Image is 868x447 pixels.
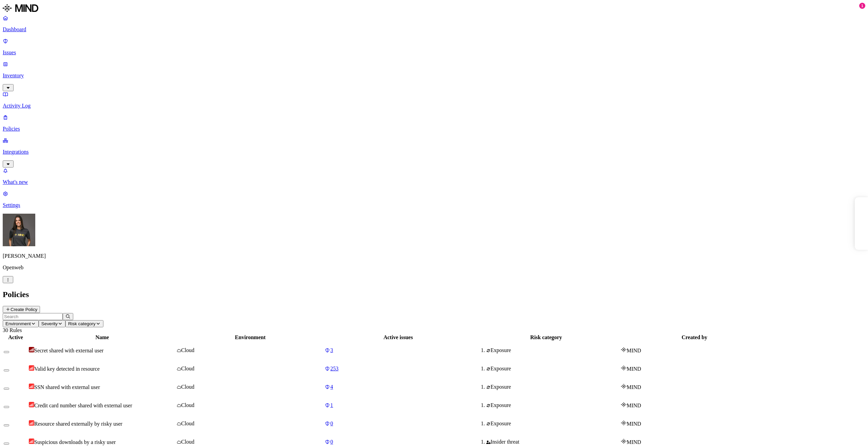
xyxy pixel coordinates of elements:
[3,191,865,208] a: Settings
[859,3,865,9] div: 1
[330,366,338,371] span: 253
[621,439,627,444] img: mind-logo-icon.svg
[3,15,865,33] a: Dashboard
[3,73,865,79] p: Inventory
[68,321,96,326] span: Risk category
[3,290,865,299] h2: Policies
[3,327,22,333] span: 30 Rules
[627,403,641,408] span: MIND
[3,126,865,132] p: Policies
[486,347,619,353] div: Exposure
[325,347,471,353] a: 3
[29,384,34,389] img: severity-high.svg
[627,439,641,445] span: MIND
[330,384,333,390] span: 4
[473,334,619,341] div: Risk category
[621,420,627,426] img: mind-logo-icon.svg
[3,38,865,56] a: Issues
[34,403,132,408] span: Credit card number shared with external user
[29,402,34,407] img: severity-high.svg
[41,321,58,326] span: Severity
[627,421,641,427] span: MIND
[3,91,865,109] a: Activity Log
[29,365,34,371] img: severity-high.svg
[486,384,619,390] div: Exposure
[325,402,471,408] a: 1
[3,114,865,132] a: Policies
[3,26,865,33] p: Dashboard
[181,366,194,371] span: Cloud
[29,347,34,352] img: severity-critical.svg
[3,306,40,313] button: Create Policy
[3,149,865,155] p: Integrations
[3,313,63,320] input: Search
[3,50,865,56] p: Issues
[181,421,194,426] span: Cloud
[177,334,324,341] div: Environment
[181,402,194,408] span: Cloud
[325,366,471,372] a: 253
[621,384,627,389] img: mind-logo-icon.svg
[3,179,865,185] p: What's new
[3,3,865,15] a: MIND
[3,265,865,271] p: Openweb
[34,421,122,427] span: Resource shared externally by risky user
[627,384,641,390] span: MIND
[330,439,333,445] span: 0
[29,334,176,341] div: Name
[5,321,31,326] span: Environment
[29,420,34,426] img: severity-high.svg
[330,421,333,426] span: 0
[621,402,627,407] img: mind-logo-icon.svg
[330,347,333,353] span: 3
[330,402,333,408] span: 1
[181,384,194,390] span: Cloud
[29,439,34,444] img: severity-high.svg
[486,366,619,372] div: Exposure
[486,421,619,427] div: Exposure
[4,334,27,341] div: Active
[3,3,38,14] img: MIND
[325,334,471,341] div: Active issues
[34,439,116,445] span: Suspicious downloads by a risky user
[181,439,194,445] span: Cloud
[621,347,627,352] img: mind-logo-icon.svg
[34,348,103,353] span: Secret shared with external user
[3,168,865,185] a: What's new
[34,366,100,372] span: Valid key detected in resource
[3,103,865,109] p: Activity Log
[627,348,641,353] span: MIND
[325,439,471,445] a: 0
[325,384,471,390] a: 4
[627,366,641,372] span: MIND
[486,402,619,408] div: Exposure
[34,384,100,390] span: SSN shared with external user
[486,439,619,445] div: Insider threat
[3,214,35,246] img: Gal Cohen
[181,347,194,353] span: Cloud
[325,421,471,427] a: 0
[3,61,865,90] a: Inventory
[3,202,865,208] p: Settings
[621,334,768,341] div: Created by
[3,137,865,167] a: Integrations
[621,365,627,371] img: mind-logo-icon.svg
